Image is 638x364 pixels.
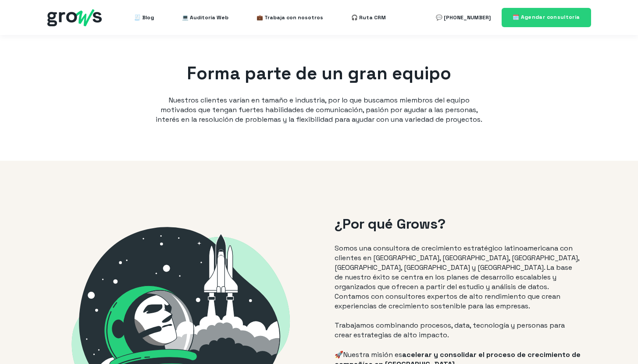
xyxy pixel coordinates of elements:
[513,14,580,21] span: 🗓️ Agendar consultoría
[335,244,582,311] p: Somos una consultora de crecimiento estratégico latinoamericana con clientes en [GEOGRAPHIC_DATA]...
[257,9,323,26] a: 💼 Trabaja con nosotros
[436,9,491,26] a: 💬 [PHONE_NUMBER]
[47,9,102,26] img: grows - hubspot
[335,214,582,234] h2: ¿Por qué Grows?
[335,321,582,340] p: Trabajamos combinando procesos, data, tecnología y personas para crear estrategias de alto impacto.
[351,9,386,26] a: 🎧 Ruta CRM
[134,9,154,26] a: 🧾 Blog
[153,61,486,86] h1: Forma parte de un gran equipo
[182,9,228,26] a: 💻 Auditoría Web
[153,95,486,124] p: Nuestros clientes varían en tamaño e industria, por lo que buscamos miembros del equipo motivados...
[502,8,591,27] a: 🗓️ Agendar consultoría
